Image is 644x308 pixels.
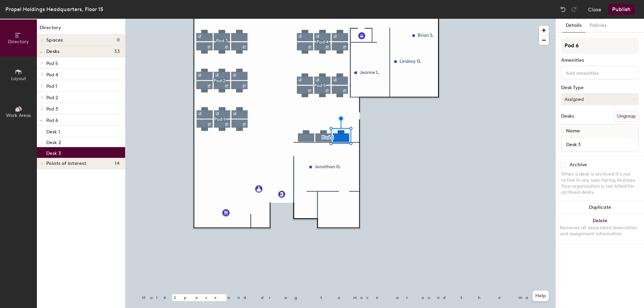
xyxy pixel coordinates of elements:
div: When a desk is archived it's not active in any user-facing features. Your organization is not bil... [561,171,639,195]
span: Desks [46,49,59,54]
span: Layout [11,76,26,81]
button: Help [533,291,549,301]
h1: Directory [37,24,125,35]
div: Propel Holdings Headquarters, Floor 15 [5,5,103,13]
button: Details [562,19,586,33]
span: Pod 2 [46,95,58,101]
img: Redo [571,6,577,13]
div: Desk Type [561,85,639,90]
span: 14 [115,161,120,166]
input: Add amenities [565,68,625,76]
span: Work Areas [6,113,31,118]
button: Policies [586,19,610,33]
span: Spaces [46,38,63,43]
div: Removes all associated reservation and assignment information [560,225,640,237]
button: Ungroup [614,111,639,122]
span: 33 [114,49,120,54]
div: Amenities [561,58,639,63]
div: Desks [561,114,574,119]
span: 0 [117,38,120,43]
span: Name [563,125,583,137]
img: Undo [560,6,567,13]
span: Pod 5 [46,61,58,66]
input: Unnamed desk [563,140,637,149]
button: Close [588,4,601,15]
span: Pod 3 [46,106,58,112]
div: Archive [570,162,587,168]
span: Pod 4 [46,72,58,78]
span: Pod 6 [46,118,58,123]
p: Desk 2 [46,138,61,145]
button: Duplicate [556,201,644,214]
button: Assigned [561,93,639,105]
span: Directory [8,39,29,45]
p: Desk 3 [46,148,61,156]
p: Desk 1 [46,127,60,135]
button: DeleteRemoves all associated reservation and assignment information [556,214,644,244]
span: Points of interest [46,161,86,166]
span: Pod 1 [46,83,57,89]
button: Publish [608,4,635,15]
